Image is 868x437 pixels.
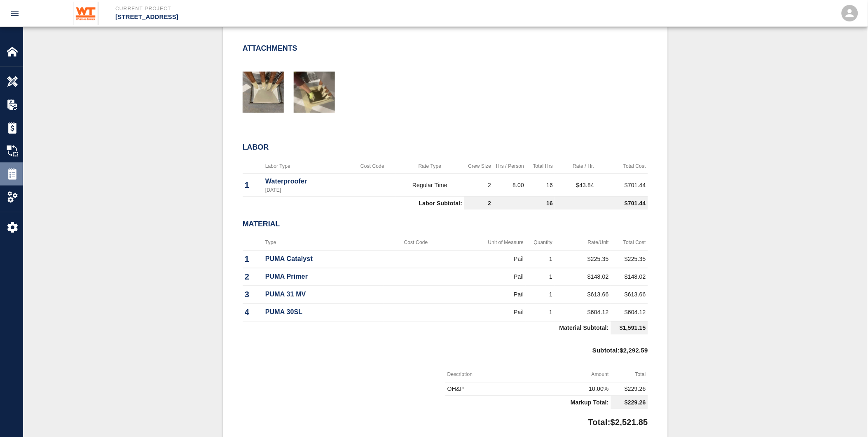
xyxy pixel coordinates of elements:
td: $1,591.15 [611,321,648,335]
th: Total Cost [596,159,648,174]
th: Crew Size [464,159,493,174]
th: Total Cost [611,235,648,251]
th: Rate Type [395,159,464,174]
td: $613.66 [554,286,611,303]
th: Description [445,367,528,383]
p: [DATE] [265,186,347,194]
td: 16 [526,174,555,197]
td: $604.12 [611,303,648,321]
td: Material Subtotal: [243,321,611,335]
p: 1 [245,179,261,191]
iframe: Chat Widget [827,397,868,437]
td: $604.12 [554,303,611,321]
td: $229.26 [611,383,648,396]
p: 4 [245,306,261,319]
th: Amount [528,367,611,383]
th: Total Hrs [526,159,555,174]
th: Rate / Hr. [555,159,596,174]
td: 8.00 [493,174,526,197]
td: Pail [448,286,526,303]
p: Current Project [115,5,479,12]
td: $148.02 [554,268,611,286]
td: Pail [448,303,526,321]
p: PUMA Catalyst [265,254,382,264]
p: Total: $2,521.85 [588,413,648,429]
td: 1 [526,303,554,321]
td: $229.26 [611,396,648,410]
td: Markup Total: [445,396,611,410]
p: PUMA 30SL [265,308,382,317]
img: thumbnail [243,72,284,113]
td: Pail [448,250,526,268]
td: $701.44 [555,197,648,210]
p: [STREET_ADDRESS] [115,12,479,22]
th: Cost Code [384,235,448,251]
h2: Material [243,220,648,229]
td: $225.35 [611,250,648,268]
td: 1 [526,250,554,268]
td: 2 [464,197,493,210]
td: Labor Subtotal: [243,197,464,210]
p: 2 [245,271,261,283]
td: 2 [464,174,493,197]
th: Type [263,235,384,251]
button: open drawer [5,3,25,23]
th: Rate/Unit [554,235,611,251]
p: Subtotal : $2,292.59 [592,338,648,367]
td: Pail [448,268,526,286]
img: Whiting-Turner [73,2,99,25]
p: 1 [245,253,261,265]
th: Cost Code [349,159,395,174]
h2: Labor [243,143,648,152]
p: Waterproofer [265,176,347,186]
td: 10.00% [528,383,611,396]
td: $613.66 [611,286,648,303]
th: Total [611,367,648,383]
td: Regular Time [395,174,464,197]
td: 16 [493,197,555,210]
td: $701.44 [596,174,648,197]
td: $148.02 [611,268,648,286]
th: Unit of Measure [448,235,526,251]
img: thumbnail [294,72,335,113]
th: Hrs / Person [493,159,526,174]
td: $43.84 [555,174,596,197]
p: PUMA Primer [265,272,382,282]
th: Labor Type [263,159,349,174]
td: 1 [526,286,554,303]
p: 3 [245,289,261,301]
th: Quantity [526,235,554,251]
p: PUMA 31 MV [265,290,382,300]
td: $225.35 [554,250,611,268]
td: 1 [526,268,554,286]
td: OH&P [445,383,528,396]
h2: Attachments [243,44,297,53]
